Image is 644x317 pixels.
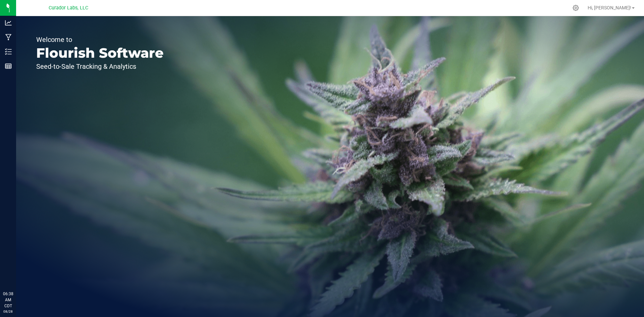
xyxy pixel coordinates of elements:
p: 08/28 [3,309,13,314]
p: Welcome to [36,36,164,43]
inline-svg: Reports [5,63,12,69]
span: Curador Labs, LLC [49,5,88,11]
span: Hi, [PERSON_NAME]! [588,5,631,10]
p: Flourish Software [36,46,164,60]
div: Manage settings [572,5,580,11]
p: 06:38 AM CDT [3,291,13,309]
p: Seed-to-Sale Tracking & Analytics [36,63,164,70]
inline-svg: Inventory [5,48,12,55]
inline-svg: Manufacturing [5,34,12,41]
inline-svg: Analytics [5,19,12,26]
